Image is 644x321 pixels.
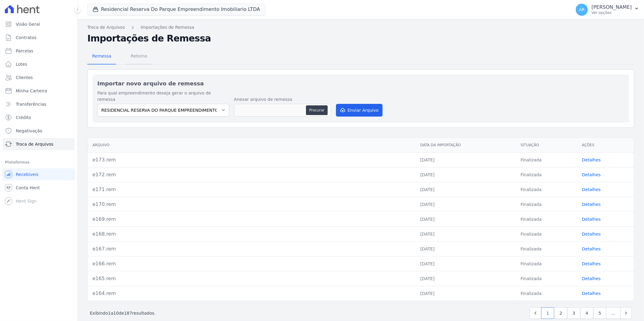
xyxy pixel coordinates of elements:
[582,291,601,296] a: Detalhes
[2,98,75,110] a: Transferências
[90,310,156,316] p: Exibindo a de resultados.
[2,85,75,97] a: Minha Carteira
[582,261,601,266] a: Detalhes
[16,141,53,147] span: Troca de Arquivos
[87,49,116,65] a: Remessa
[582,276,601,281] a: Detalhes
[516,241,577,256] td: Finalizada
[541,307,554,319] a: 1
[2,168,75,180] a: Recebíveis
[306,105,328,115] button: Procurar
[87,49,152,65] nav: Tab selector
[530,307,541,319] a: Previous
[97,90,229,103] label: Para qual empreendimento deseja gerar o arquivo de remessa
[582,187,601,192] a: Detalhes
[16,128,42,134] span: Negativação
[124,311,132,316] span: 187
[579,8,585,12] span: AR
[415,241,516,256] td: [DATE]
[582,232,601,237] a: Detalhes
[516,212,577,227] td: Finalizada
[554,307,567,319] a: 2
[5,159,72,166] div: Plataformas
[336,104,383,117] button: Enviar Arquivo
[87,4,265,15] button: Residencial Reserva Do Parque Empreendimento Imobiliario LTDA
[571,1,644,18] button: AR [PERSON_NAME] Ver opções
[582,217,601,222] a: Detalhes
[620,307,632,319] a: Next
[567,307,580,319] a: 3
[92,290,411,297] div: e164.rem
[234,96,331,103] label: Anexar arquivo de remessa
[415,167,516,182] td: [DATE]
[415,271,516,286] td: [DATE]
[92,230,411,238] div: e168.rem
[2,31,75,44] a: Contratos
[16,35,36,41] span: Contratos
[415,138,516,153] th: Data da Importação
[2,18,75,30] a: Visão Geral
[516,182,577,197] td: Finalizada
[516,167,577,182] td: Finalizada
[87,24,634,31] nav: Breadcrumb
[92,171,411,178] div: e172.rem
[2,71,75,84] a: Clientes
[2,138,75,150] a: Troca de Arquivos
[582,247,601,251] a: Detalhes
[582,157,601,162] a: Detalhes
[16,101,46,107] span: Transferências
[516,152,577,167] td: Finalizada
[16,185,40,191] span: Conta Hent
[2,45,75,57] a: Parcelas
[92,216,411,223] div: e169.rem
[415,227,516,241] td: [DATE]
[2,125,75,137] a: Negativação
[415,286,516,301] td: [DATE]
[16,88,47,94] span: Minha Carteira
[415,197,516,212] td: [DATE]
[580,307,593,319] a: 4
[16,114,31,121] span: Crédito
[89,50,115,62] span: Remessa
[126,49,152,65] a: Retorno
[2,111,75,124] a: Crédito
[593,307,606,319] a: 5
[582,202,601,207] a: Detalhes
[516,138,577,153] th: Situação
[592,4,632,10] p: [PERSON_NAME]
[97,79,624,88] h2: Importar novo arquivo de remessa
[516,227,577,241] td: Finalizada
[92,186,411,193] div: e171.rem
[592,10,632,15] p: Ver opções
[415,212,516,227] td: [DATE]
[415,256,516,271] td: [DATE]
[141,24,194,31] a: Importações de Remessa
[415,152,516,167] td: [DATE]
[2,182,75,194] a: Conta Hent
[516,271,577,286] td: Finalizada
[108,311,111,316] span: 1
[92,275,411,282] div: e165.rem
[87,24,125,31] a: Troca de Arquivos
[92,156,411,164] div: e173.rem
[16,171,39,177] span: Recebíveis
[113,311,119,316] span: 10
[582,172,601,177] a: Detalhes
[87,33,634,44] h2: Importações de Remessa
[16,74,33,81] span: Clientes
[92,201,411,208] div: e170.rem
[92,260,411,267] div: e166.rem
[16,61,27,67] span: Lotes
[88,138,415,153] th: Arquivo
[516,286,577,301] td: Finalizada
[127,50,151,62] span: Retorno
[16,21,40,27] span: Visão Geral
[2,58,75,70] a: Lotes
[16,48,33,54] span: Parcelas
[516,197,577,212] td: Finalizada
[415,182,516,197] td: [DATE]
[606,307,621,319] span: …
[577,138,634,153] th: Ações
[92,245,411,253] div: e167.rem
[516,256,577,271] td: Finalizada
